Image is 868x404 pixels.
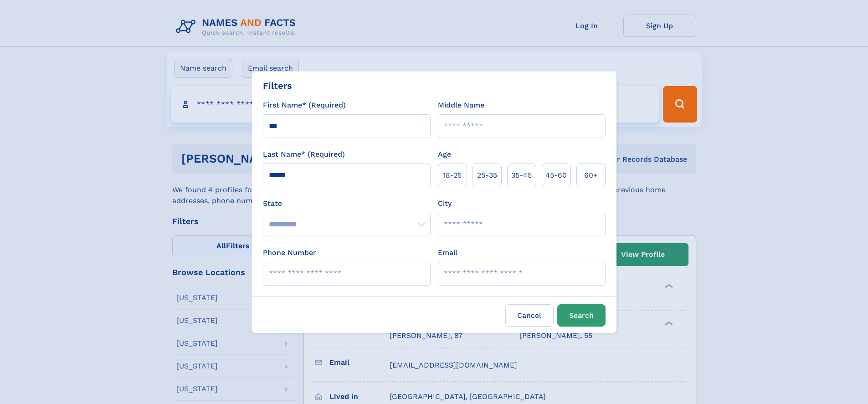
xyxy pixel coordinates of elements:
[263,198,431,209] label: State
[584,170,598,181] span: 60+
[438,247,457,258] label: Email
[477,170,497,181] span: 25‑35
[263,79,292,92] div: Filters
[263,247,316,258] label: Phone Number
[438,149,451,160] label: Age
[443,170,462,181] span: 18‑25
[545,170,567,181] span: 45‑60
[263,100,346,111] label: First Name* (Required)
[557,304,606,327] button: Search
[505,304,554,327] label: Cancel
[263,149,345,160] label: Last Name* (Required)
[438,198,452,209] label: City
[511,170,532,181] span: 35‑45
[438,100,484,111] label: Middle Name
